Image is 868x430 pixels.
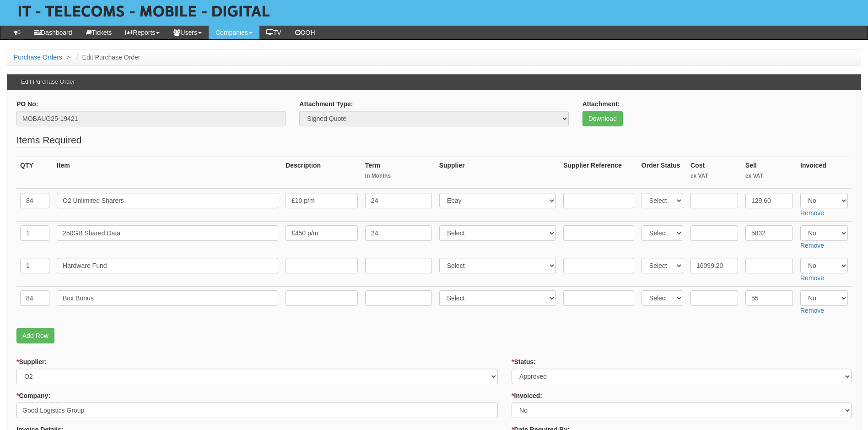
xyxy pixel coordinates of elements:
label: Supplier: [16,357,47,366]
small: ex VAT [745,172,793,180]
a: Companies [209,26,259,39]
a: Dashboard [27,26,79,39]
th: Invoiced [797,157,852,189]
span: > [64,54,72,61]
a: Purchase Orders [14,54,62,61]
th: Description [282,157,361,189]
label: Attachment: [582,99,620,109]
label: Company: [16,391,50,400]
a: Add Row [16,328,54,343]
h3: Edit Purchase Order [16,74,80,90]
a: OOH [288,26,322,39]
label: Status: [512,357,536,366]
label: PO No: [16,99,38,109]
th: QTY [16,157,53,189]
small: In Months [365,172,432,180]
th: Order Status [638,157,687,189]
th: Term [361,157,436,189]
label: Attachment Type: [299,99,353,109]
a: Remove [800,274,824,282]
a: Users [167,26,209,39]
small: ex VAT [690,172,738,180]
th: Item [53,157,282,189]
th: Cost [687,157,742,189]
th: Supplier Reference [560,157,638,189]
legend: Items Required [16,133,81,147]
a: Remove [800,242,824,249]
a: Remove [800,307,824,314]
th: Supplier [436,157,560,189]
th: Sell [742,157,797,189]
label: Invoiced: [512,391,542,400]
a: Remove [800,209,824,217]
li: Edit Purchase Order [74,53,140,62]
a: Download [582,111,623,126]
a: Tickets [79,26,119,39]
a: Reports [119,26,167,39]
a: TV [259,26,288,39]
